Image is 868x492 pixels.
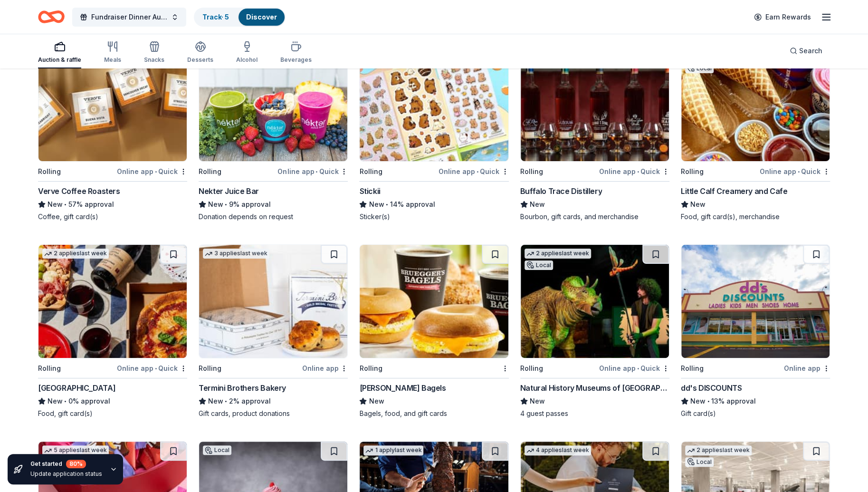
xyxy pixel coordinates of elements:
[760,165,830,177] div: Online app Quick
[681,382,742,394] div: dd's DISCOUNTS
[681,48,830,161] img: Image for Little Calf Creamery and Cafe
[681,212,830,222] div: Food, gift card(s), merchandise
[225,201,228,208] span: •
[199,48,347,161] img: Image for Nekter Juice Bar
[302,362,348,374] div: Online app
[38,166,61,177] div: Rolling
[199,245,347,358] img: Image for Termini Brothers Bakery
[784,362,830,374] div: Online app
[530,199,545,210] span: New
[359,244,508,418] a: Image for Bruegger's BagelsRolling[PERSON_NAME] BagelsNewBagels, food, and gift cards
[38,245,187,358] img: Image for North Italia
[599,165,669,177] div: Online app Quick
[748,9,817,26] a: Earn Rewards
[681,48,830,222] a: Image for Little Calf Creamery and Cafe1 applylast weekLocalRollingOnline app•QuickLittle Calf Cr...
[707,397,709,405] span: •
[64,397,67,405] span: •
[38,244,187,418] a: Image for North Italia2 applieslast weekRollingOnline app•Quick[GEOGRAPHIC_DATA]New•0% approvalFo...
[155,365,157,372] span: •
[236,37,258,68] button: Alcohol
[48,199,63,210] span: New
[202,13,229,21] a: Track· 5
[38,409,187,418] div: Food, gift card(s)
[199,244,348,418] a: Image for Termini Brothers Bakery3 applieslast weekRollingOnline appTermini Brothers BakeryNew•2%...
[369,396,384,407] span: New
[144,37,164,68] button: Snacks
[681,244,830,418] a: Image for dd's DISCOUNTSRollingOnline appdd's DISCOUNTSNew•13% approvalGift card(s)
[315,168,317,175] span: •
[187,56,213,64] div: Desserts
[681,396,830,407] div: 13% approval
[637,168,639,175] span: •
[520,48,669,222] a: Image for Buffalo Trace Distillery15 applieslast weekRollingOnline app•QuickBuffalo Trace Distill...
[203,249,269,259] div: 3 applies last week
[42,249,109,259] div: 2 applies last week
[38,212,187,222] div: Coffee, gift card(s)
[439,165,509,177] div: Online app Quick
[225,397,228,405] span: •
[520,363,543,374] div: Rolling
[30,470,102,478] div: Update application status
[363,445,423,455] div: 1 apply last week
[520,185,602,197] div: Buffalo Trace Distillery
[42,445,109,455] div: 5 applies last week
[681,185,787,197] div: Little Calf Creamery and Cafe
[520,244,669,418] a: Image for Natural History Museums of Los Angeles County2 applieslast weekLocalRollingOnline app•Q...
[690,199,706,210] span: New
[38,48,187,222] a: Image for Verve Coffee RoastersLocalRollingOnline app•QuickVerve Coffee RoastersNew•57% approvalC...
[38,396,187,407] div: 0% approval
[359,212,508,222] div: Sticker(s)
[72,8,186,27] button: Fundraiser Dinner Auction & Raffle
[681,245,830,358] img: Image for dd's DISCOUNTS
[520,382,669,394] div: Natural History Museums of [GEOGRAPHIC_DATA]
[782,41,830,60] button: Search
[38,48,187,161] img: Image for Verve Coffee Roasters
[681,409,830,418] div: Gift card(s)
[91,11,167,23] span: Fundraiser Dinner Auction & Raffle
[187,37,213,68] button: Desserts
[520,212,669,222] div: Bourbon, gift cards, and merchandise
[38,185,120,197] div: Verve Coffee Roasters
[525,260,553,270] div: Local
[64,201,67,208] span: •
[199,48,348,222] a: Image for Nekter Juice Bar7 applieslast weekRollingOnline app•QuickNekter Juice BarNew•9% approva...
[530,396,545,407] span: New
[38,363,61,374] div: Rolling
[199,185,259,197] div: Nekter Juice Bar
[798,168,800,175] span: •
[685,457,714,467] div: Local
[690,396,706,407] span: New
[359,166,382,177] div: Rolling
[208,199,223,210] span: New
[199,212,348,222] div: Donation depends on request
[199,409,348,418] div: Gift cards, product donations
[599,362,669,374] div: Online app Quick
[637,365,639,372] span: •
[38,37,81,68] button: Auction & raffle
[360,245,508,358] img: Image for Bruegger's Bagels
[38,56,81,64] div: Auction & raffle
[369,199,384,210] span: New
[144,56,164,64] div: Snacks
[477,168,478,175] span: •
[199,396,348,407] div: 2% approval
[359,185,380,197] div: Stickii
[799,45,822,57] span: Search
[386,201,388,208] span: •
[359,382,446,394] div: [PERSON_NAME] Bagels
[199,166,221,177] div: Rolling
[681,363,704,374] div: Rolling
[246,13,277,21] a: Discover
[359,363,382,374] div: Rolling
[359,199,508,210] div: 14% approval
[277,165,348,177] div: Online app Quick
[208,396,223,407] span: New
[280,37,312,68] button: Beverages
[48,396,63,407] span: New
[681,166,704,177] div: Rolling
[104,37,121,68] button: Meals
[66,460,86,468] div: 80 %
[280,56,312,64] div: Beverages
[521,48,669,161] img: Image for Buffalo Trace Distillery
[359,48,508,222] a: Image for Stickii7 applieslast weekRollingOnline app•QuickStickiiNew•14% approvalSticker(s)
